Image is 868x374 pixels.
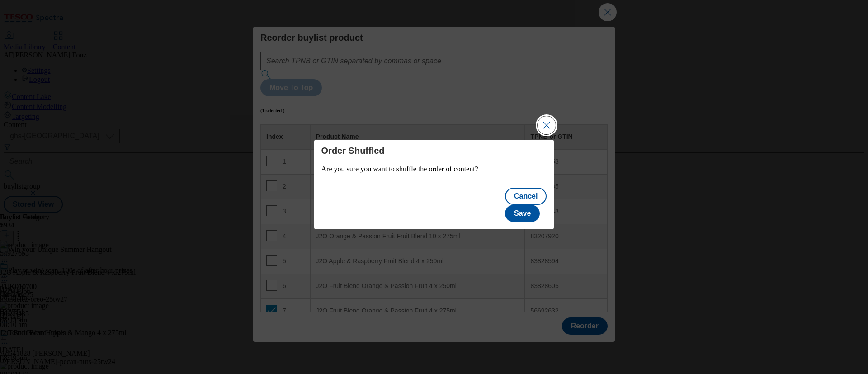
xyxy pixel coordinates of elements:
[321,145,547,156] h4: Order Shuffled
[321,165,547,173] p: Are you sure you want to shuffle the order of content?
[505,205,540,222] button: Save
[538,116,556,134] button: Close Modal
[505,188,547,205] button: Cancel
[314,140,554,229] div: Modal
